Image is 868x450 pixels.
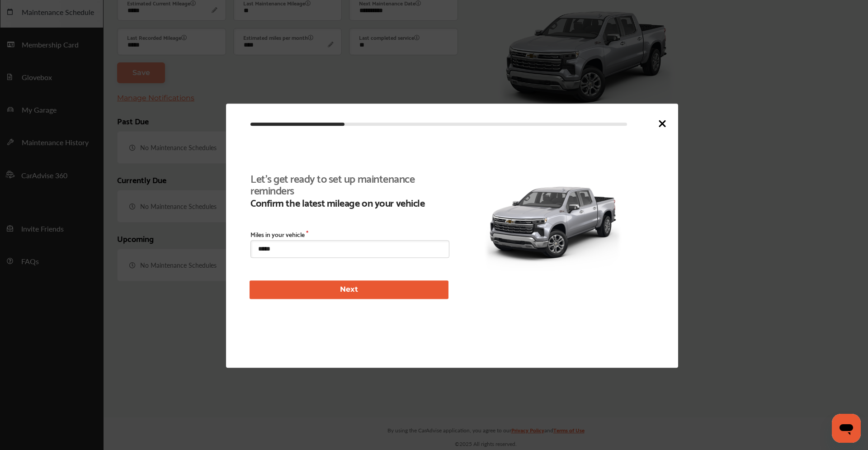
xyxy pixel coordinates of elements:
b: Confirm the latest mileage on your vehicle [250,197,443,208]
iframe: Button to launch messaging window [832,414,861,443]
img: 52390_st0640_046.png [482,169,624,276]
label: Miles in your vehicle [250,231,449,238]
button: Next [250,280,448,299]
b: Let's get ready to set up maintenance reminders [250,172,443,196]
